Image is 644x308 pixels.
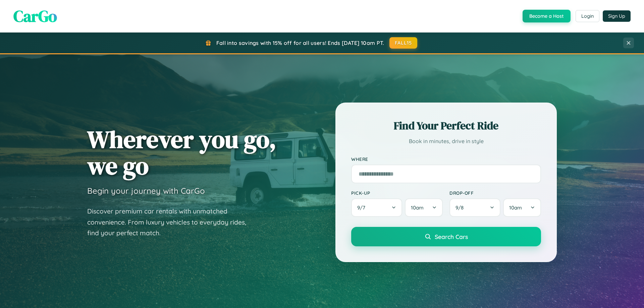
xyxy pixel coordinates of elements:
[523,10,571,22] button: Become a Host
[405,198,443,217] button: 10am
[351,190,443,196] label: Pick-up
[449,198,500,217] button: 9/8
[351,227,541,246] button: Search Cars
[351,156,541,162] label: Where
[357,204,369,211] span: 9 / 7
[509,204,522,211] span: 10am
[351,198,402,217] button: 9/7
[455,204,467,211] span: 9 / 8
[603,10,631,22] button: Sign Up
[435,233,468,240] span: Search Cars
[351,136,541,146] p: Book in minutes, drive in style
[13,5,57,27] span: CarGo
[216,40,384,46] span: Fall into savings with 15% off for all users! Ends [DATE] 10am PT.
[503,198,541,217] button: 10am
[411,204,424,211] span: 10am
[389,37,418,49] button: FALL15
[351,118,541,133] h2: Find Your Perfect Ride
[449,190,541,196] label: Drop-off
[87,186,205,196] h3: Begin your journey with CarGo
[576,10,599,22] button: Login
[87,126,276,179] h1: Wherever you go, we go
[87,206,255,239] p: Discover premium car rentals with unmatched convenience. From luxury vehicles to everyday rides, ...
